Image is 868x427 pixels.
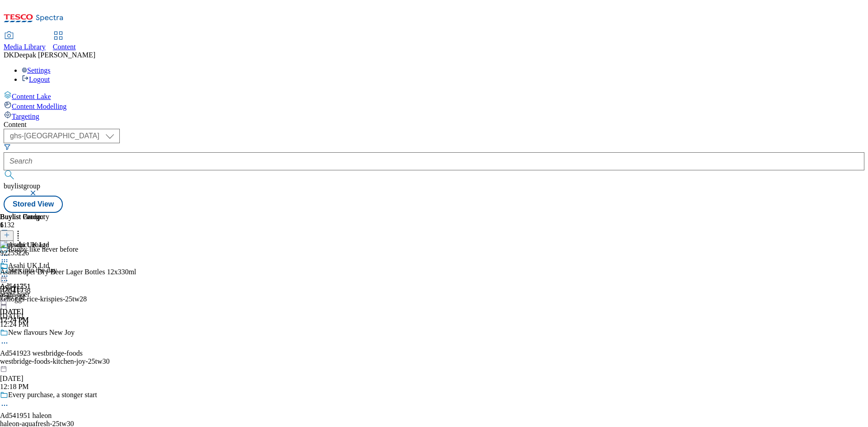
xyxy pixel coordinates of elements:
[4,196,63,213] button: Stored View
[53,32,76,51] a: Content
[4,152,864,170] input: Search
[22,75,50,83] a: Logout
[12,103,66,110] span: Content Modelling
[4,111,864,121] a: Targeting
[22,66,51,74] a: Settings
[4,51,14,59] span: DK
[4,143,11,150] svg: Search Filters
[4,121,864,129] div: Content
[12,93,51,100] span: Content Lake
[12,113,39,120] span: Targeting
[8,391,97,399] div: Every purchase, a stonger start
[4,43,46,51] span: Media Library
[8,328,75,337] div: New flavours New Joy
[14,51,95,59] span: Deepak [PERSON_NAME]
[4,182,40,190] span: buylistgroup
[53,43,76,51] span: Content
[4,101,864,111] a: Content Modelling
[4,91,864,101] a: Content Lake
[4,32,46,51] a: Media Library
